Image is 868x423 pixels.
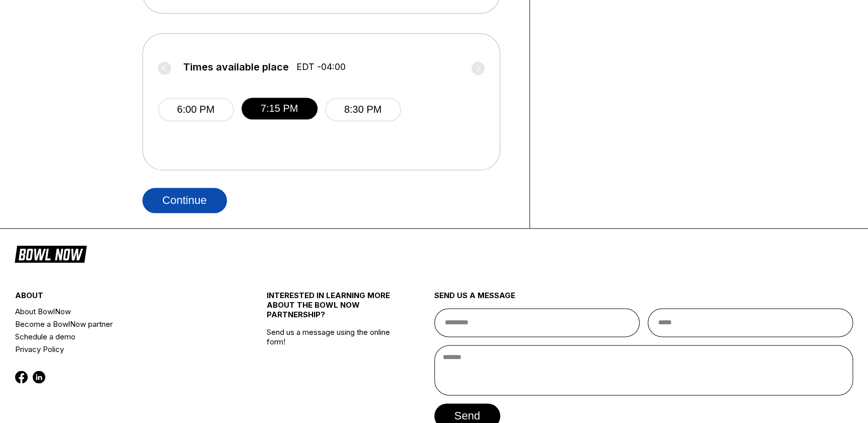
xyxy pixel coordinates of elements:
[183,61,289,73] span: Times available place
[296,61,346,73] span: EDT -04:00
[142,188,227,213] button: Continue
[15,291,224,305] div: about
[15,318,224,330] a: Become a BowlNow partner
[15,343,224,356] a: Privacy Policy
[267,291,392,327] div: INTERESTED IN LEARNING MORE ABOUT THE BOWL NOW PARTNERSHIP?
[15,330,224,343] a: Schedule a demo
[158,98,234,121] button: 6:00 PM
[434,291,853,308] div: send us a message
[325,98,401,121] button: 8:30 PM
[242,98,318,119] button: 7:15 PM
[15,305,224,318] a: About BowlNow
